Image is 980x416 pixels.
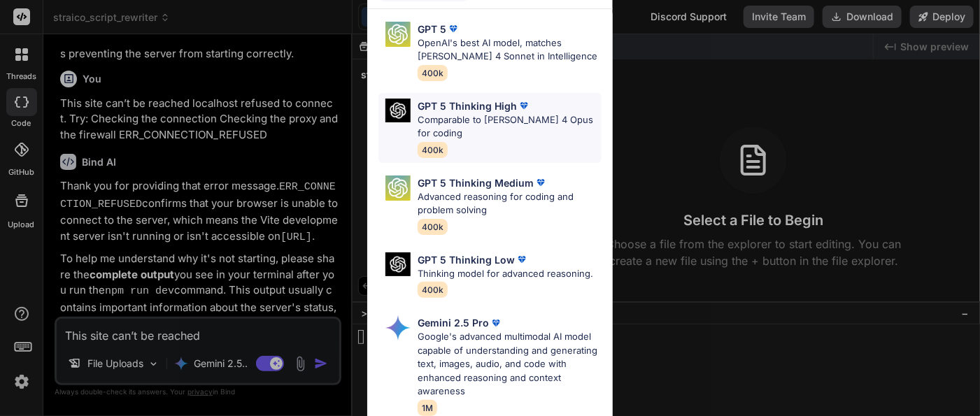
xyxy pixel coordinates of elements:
span: 400k [418,219,448,235]
img: Pick Models [385,252,411,277]
img: premium [489,316,503,330]
span: 400k [418,65,448,81]
p: OpenAI's best AI model, matches [PERSON_NAME] 4 Sonnet in Intelligence [418,36,601,64]
p: Gemini 2.5 Pro [418,315,489,330]
img: Pick Models [385,99,411,123]
img: premium [446,22,460,36]
img: premium [534,175,548,189]
span: 1M [418,400,437,416]
p: GPT 5 Thinking Medium [418,175,534,190]
p: GPT 5 [418,22,446,36]
img: premium [515,252,529,266]
p: Advanced reasoning for coding and problem solving [418,190,601,217]
p: Google's advanced multimodal AI model capable of understanding and generating text, images, audio... [418,330,601,399]
img: Pick Models [385,175,411,201]
span: 400k [418,142,448,158]
img: premium [517,99,531,113]
p: GPT 5 Thinking High [418,99,517,113]
p: Comparable to [PERSON_NAME] 4 Opus for coding [418,113,601,141]
img: Pick Models [385,315,411,340]
span: 400k [418,282,448,298]
p: Thinking model for advanced reasoning. [418,267,593,281]
img: Pick Models [385,22,411,47]
p: GPT 5 Thinking Low [418,252,515,267]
